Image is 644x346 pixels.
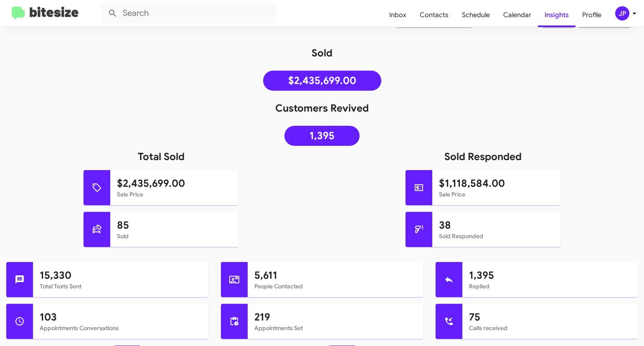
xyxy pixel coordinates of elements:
[40,310,202,324] h1: 103
[497,3,538,27] a: Calendar
[254,282,416,290] mat-card-subtitle: People Contacted
[383,3,413,27] a: Inbox
[288,76,356,85] span: $2,435,699.00
[413,3,455,27] a: Contacts
[615,6,629,20] div: JP
[40,324,202,332] mat-card-subtitle: Appointments Conversations
[309,132,335,140] span: 1,395
[439,232,554,240] mat-card-subtitle: Sold Responded
[117,177,232,190] h1: $2,435,699.00
[117,232,232,240] mat-card-subtitle: Sold
[40,269,202,282] h1: 15,330
[117,190,232,198] mat-card-subtitle: Sale Price
[469,269,631,282] h1: 1,395
[538,3,576,27] a: Insights
[254,269,416,282] h1: 5,611
[608,6,635,20] button: JP
[469,324,631,332] mat-card-subtitle: Calls received
[469,282,631,290] mat-card-subtitle: Replied
[40,282,202,290] mat-card-subtitle: Total Texts Sent
[254,310,416,324] h1: 219
[101,3,276,23] input: Search
[439,190,554,198] mat-card-subtitle: Sale Price
[439,219,554,232] h1: 38
[117,219,232,232] h1: 85
[469,310,631,324] h1: 75
[455,3,497,27] a: Schedule
[254,324,416,332] mat-card-subtitle: Appointments Set
[576,3,608,27] a: Profile
[439,177,554,190] h1: $1,118,584.00
[322,150,644,163] h1: Sold Responded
